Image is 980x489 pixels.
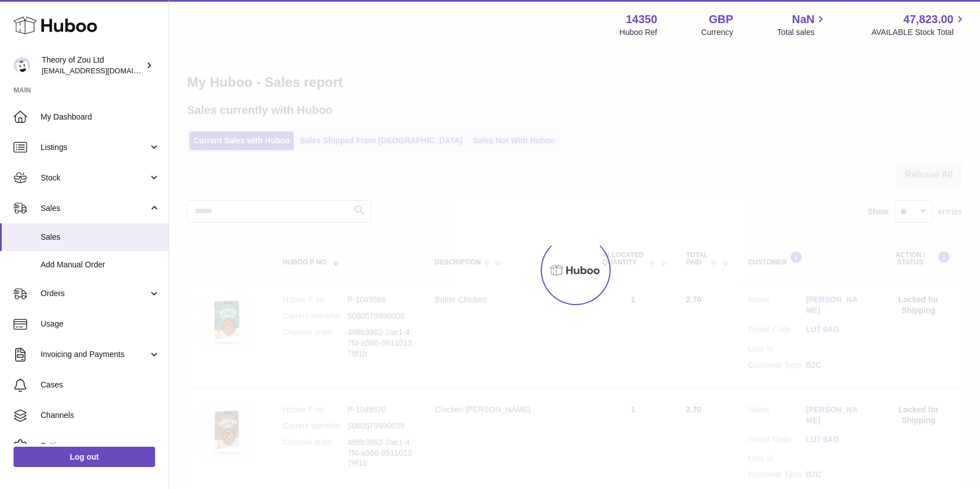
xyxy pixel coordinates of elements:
[41,142,148,153] span: Listings
[41,349,148,360] span: Invoicing and Payments
[871,12,966,38] a: 47,823.00 AVAILABLE Stock Total
[41,259,160,270] span: Add Manual Order
[14,57,30,74] img: internalAdmin-14350@internal.huboo.com
[41,380,160,390] span: Cases
[903,12,953,27] span: 47,823.00
[14,447,155,467] a: Log out
[709,12,733,27] strong: GBP
[41,232,160,243] span: Sales
[41,173,148,183] span: Stock
[701,27,734,38] div: Currency
[41,203,148,214] span: Sales
[626,12,657,27] strong: 14350
[792,12,814,27] span: NaN
[41,112,160,122] span: My Dashboard
[620,27,657,38] div: Huboo Ref
[777,27,827,38] span: Total sales
[41,440,160,451] span: Settings
[41,410,160,421] span: Channels
[777,12,827,38] a: NaN Total sales
[42,66,166,75] span: [EMAIL_ADDRESS][DOMAIN_NAME]
[871,27,966,38] span: AVAILABLE Stock Total
[42,55,143,76] div: Theory of Zou Ltd
[41,288,148,299] span: Orders
[41,319,160,329] span: Usage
